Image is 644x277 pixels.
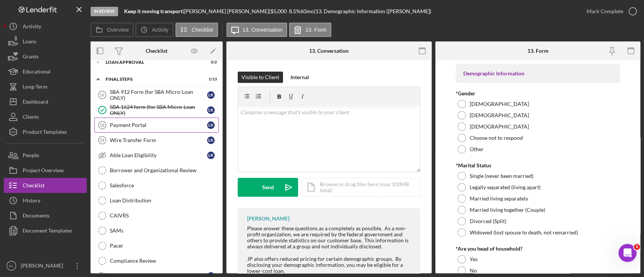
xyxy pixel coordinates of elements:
button: Checklist [175,23,218,37]
button: Dashboard [4,94,87,109]
label: 13. Conversation [243,27,283,33]
div: Salesforce [110,182,218,188]
div: Send [262,178,274,197]
button: Document Templates [4,223,87,238]
div: Pacer [110,243,218,249]
button: NL[PERSON_NAME] [4,258,87,273]
label: Other [470,146,484,152]
a: Clients [4,109,87,124]
div: L K [207,121,215,129]
label: Single (never been married) [470,173,533,179]
label: No [470,268,477,274]
text: NL [9,264,14,268]
button: Overview [91,23,134,37]
button: Educational [4,64,87,79]
a: SBA 1624 form (for SBA Micro-Loan ONLY)LK [94,103,219,118]
div: People [23,148,39,165]
div: 13. Conversation [309,48,349,54]
div: *Are you head of household? [456,246,620,252]
span: 1 [634,244,640,250]
div: $5,000 [271,8,289,14]
div: Documents [23,208,49,225]
div: SBA 912 Form (for SBA Micro-Loan ONLY) [110,89,207,101]
div: Long-Term [23,79,48,96]
button: Internal [287,72,313,83]
button: People [4,148,87,163]
div: | [124,8,184,14]
button: Long-Term [4,79,87,94]
label: Yes [470,256,478,262]
div: Checklist [23,178,45,195]
button: Send [238,178,298,197]
div: Project Overview [23,163,64,180]
div: L K [207,91,215,99]
div: Activity [23,19,41,36]
button: Grants [4,49,87,64]
div: Loan Distribution [110,197,218,204]
a: History [4,193,87,208]
a: 16SBA 912 Form (for SBA Micro-Loan ONLY)LK [94,87,219,103]
div: | 13. Demographic Information ([PERSON_NAME]) [314,8,431,14]
div: Compliance Review [110,258,218,264]
div: Loans [23,34,36,51]
a: 19Wire Transfer FormLK [94,133,219,148]
a: Able Loan EligibilityLK [94,148,219,163]
div: 60 mo [300,8,314,14]
div: *Gender [456,90,620,96]
div: 13. Form [527,48,548,54]
tspan: 16 [100,93,104,97]
div: Final Steps [106,77,198,81]
div: CAIVRS [110,213,218,219]
div: Able Loan Eligibility [110,152,207,158]
iframe: Intercom live chat [618,244,636,262]
div: [PERSON_NAME] [PERSON_NAME] | [184,8,271,14]
div: Visible to Client [241,72,279,83]
button: Documents [4,208,87,223]
div: Clients [23,109,39,126]
div: SAMs [110,228,218,234]
button: Project Overview [4,163,87,178]
div: Dashboard [23,94,48,111]
div: [PERSON_NAME] [247,216,289,222]
div: Educational [23,64,51,81]
a: Borrower and Organizational Review [94,163,219,178]
label: 13. Form [305,27,326,33]
tspan: 19 [100,138,104,142]
a: Pacer [94,238,219,253]
button: Mark Complete [579,4,640,19]
div: Mark Complete [587,4,623,19]
div: History [23,193,40,210]
div: Payment Portal [110,122,207,128]
div: SBA 1624 form (for SBA Micro-Loan ONLY) [110,104,207,116]
button: Activity [135,23,173,37]
div: In Review [91,7,118,16]
label: Married living separately [470,196,528,202]
a: 18Payment PortalLK [94,118,219,133]
div: Grants [23,49,38,66]
a: SAMs [94,223,219,238]
div: L K [207,152,215,159]
button: Activity [4,19,87,34]
button: Loans [4,34,87,49]
button: 13. Conversation [226,23,287,37]
button: Checklist [4,178,87,193]
label: Married living together (Couple) [470,207,545,213]
label: [DEMOGRAPHIC_DATA] [470,124,529,130]
label: Divorced (Split) [470,218,506,224]
label: [DEMOGRAPHIC_DATA] [470,112,529,118]
a: Salesforce [94,178,219,193]
div: Demographic Information [463,70,612,77]
button: Product Templates [4,124,87,139]
label: Widowed (lost spouse to death, not remarried) [470,230,578,236]
label: [DEMOGRAPHIC_DATA] [470,101,529,107]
